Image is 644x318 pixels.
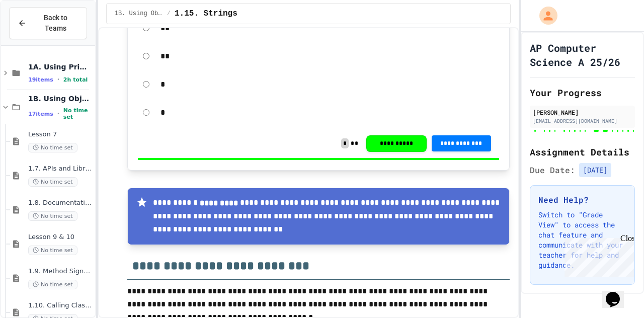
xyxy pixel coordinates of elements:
[63,76,88,83] span: 2h total
[560,234,634,277] iframe: chat widget
[538,194,627,206] h3: Need Help?
[28,76,53,83] span: 19 items
[538,210,627,270] p: Switch to "Grade View" to access the chat feature and communicate with your teacher for help and ...
[175,8,237,20] span: 1.15. Strings
[529,4,560,27] div: My Account
[533,117,632,125] div: [EMAIL_ADDRESS][DOMAIN_NAME]
[530,145,635,159] h2: Assignment Details
[602,278,634,308] iframe: chat widget
[33,13,78,34] span: Back to Teams
[28,177,77,187] span: No time set
[530,164,575,176] span: Due Date:
[115,10,163,18] span: 1B. Using Objects and Methods
[28,111,53,117] span: 17 items
[57,75,59,84] span: •
[28,130,93,139] span: Lesson 7
[28,280,77,289] span: No time set
[28,199,93,207] span: 1.8. Documentation with Comments and Preconditions
[63,107,93,120] span: No time set
[28,94,93,103] span: 1B. Using Objects and Methods
[57,110,59,118] span: •
[4,4,69,64] div: Chat with us now!Close
[28,62,93,71] span: 1A. Using Primitives
[579,163,611,177] span: [DATE]
[28,143,77,152] span: No time set
[9,7,87,39] button: Back to Teams
[530,86,635,100] h2: Your Progress
[533,108,632,117] div: [PERSON_NAME]
[28,301,93,310] span: 1.10. Calling Class Methods
[530,41,635,69] h1: AP Computer Science A 25/26
[28,211,77,221] span: No time set
[28,267,93,276] span: 1.9. Method Signatures
[167,10,171,18] span: /
[28,246,77,255] span: No time set
[28,233,93,242] span: Lesson 9 & 10
[28,165,93,173] span: 1.7. APIs and Libraries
